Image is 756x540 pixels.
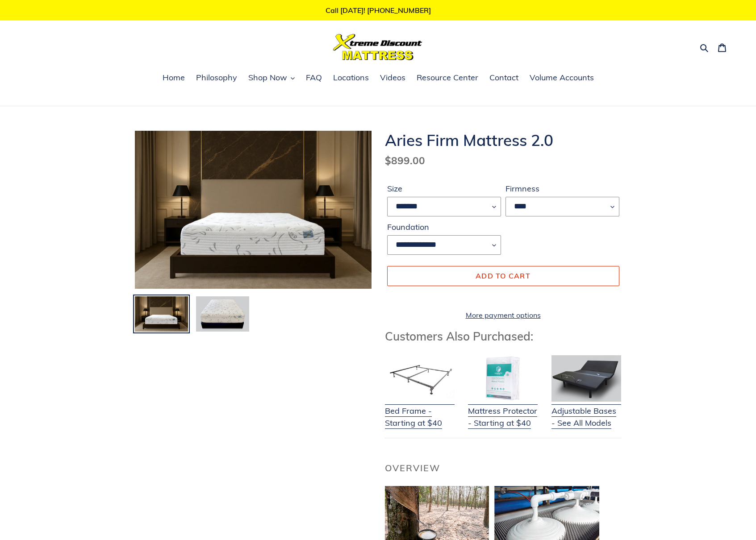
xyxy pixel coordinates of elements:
span: Philosophy [196,72,237,83]
span: Contact [489,72,518,83]
a: FAQ [301,71,326,85]
img: Mattress Protector [468,355,538,402]
span: Home [163,72,185,83]
span: $899.00 [385,154,425,167]
label: Foundation [387,221,501,233]
a: Home [158,71,189,85]
a: Bed Frame - Starting at $40 [385,394,455,429]
h2: Overview [385,463,622,474]
button: Add to cart [387,266,619,286]
a: Adjustable Bases - See All Models [551,394,621,429]
label: Firmness [505,183,619,195]
a: Philosophy [192,71,242,85]
a: Mattress Protector - Starting at $40 [468,394,538,429]
span: Resource Center [417,72,478,83]
img: Load image into Gallery viewer, Aries Firm Mattress 2.0 [134,295,189,333]
span: Volume Accounts [530,72,594,83]
a: Contact [485,71,523,85]
span: Shop Now [248,72,287,83]
img: Bed Frame [385,355,455,402]
span: Locations [333,72,369,83]
label: Size [387,183,501,195]
span: FAQ [306,72,322,83]
button: Shop Now [244,71,299,85]
span: Add to cart [476,271,530,280]
a: More payment options [387,310,619,320]
a: Resource Center [412,71,483,85]
img: Adjustable Base [551,355,621,402]
img: Xtreme Discount Mattress [333,34,422,60]
span: Videos [380,72,405,83]
img: Load image into Gallery viewer, Aries Firm Mattress 2.0 [195,295,250,333]
a: Videos [376,71,410,85]
a: Locations [329,71,373,85]
h3: Customers Also Purchased: [385,329,622,343]
h1: Aries Firm Mattress 2.0 [385,131,622,150]
a: Volume Accounts [525,71,598,85]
